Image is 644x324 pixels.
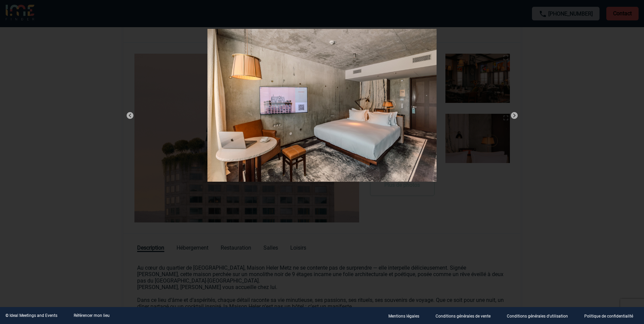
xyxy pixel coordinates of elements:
[430,312,501,319] a: Conditions générales de vente
[501,312,579,319] a: Conditions générales d'utilisation
[436,314,491,319] p: Conditions générales de vente
[579,312,644,319] a: Politique de confidentialité
[584,314,633,319] p: Politique de confidentialité
[507,314,568,319] p: Conditions générales d'utilisation
[388,314,419,319] p: Mentions légales
[74,313,110,318] a: Référencer mon lieu
[383,312,430,319] a: Mentions légales
[5,313,57,318] div: © Ideal Meetings and Events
